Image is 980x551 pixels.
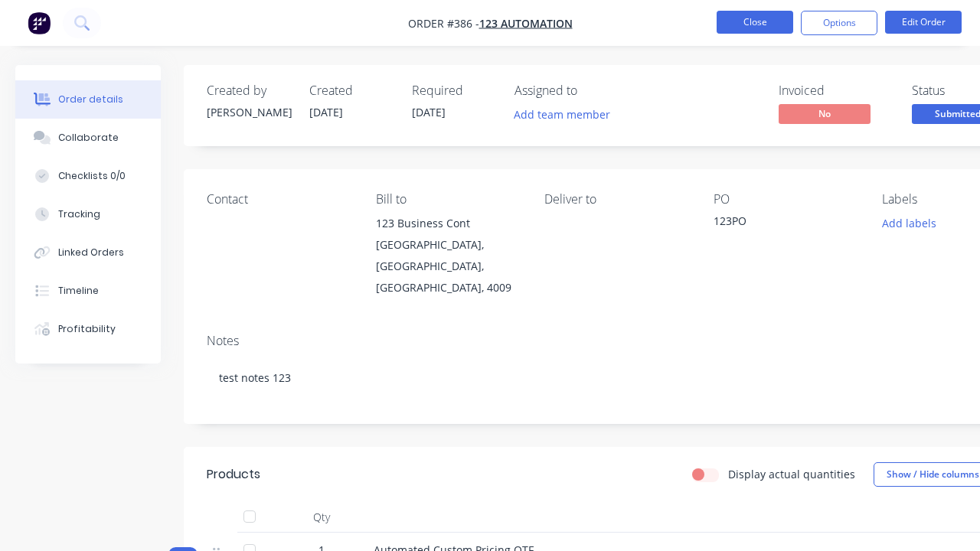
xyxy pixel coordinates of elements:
span: [DATE] [412,105,446,119]
div: Bill to [376,192,521,207]
div: Invoiced [779,83,893,98]
button: Edit Order [885,11,962,34]
button: Add labels [874,213,944,233]
button: Close [717,11,793,34]
button: Timeline [15,272,161,310]
div: [PERSON_NAME] [207,104,291,120]
div: Contact [207,192,351,207]
div: Order details [58,93,123,106]
div: Timeline [58,284,99,298]
button: Tracking [15,195,161,233]
button: Collaborate [15,119,161,157]
div: Qty [276,502,367,533]
label: Display actual quantities [728,466,855,482]
button: Options [801,11,877,35]
div: Profitability [58,322,116,336]
div: PO [714,192,858,207]
a: 123 Automation [479,16,573,31]
span: No [779,104,871,123]
div: Linked Orders [58,246,124,259]
div: Created by [207,83,291,98]
div: 123PO [714,213,858,234]
button: Add team member [514,104,619,125]
button: Linked Orders [15,233,161,272]
span: [DATE] [309,105,343,119]
div: Created [309,83,394,98]
img: Factory [28,11,51,34]
div: Collaborate [58,131,119,145]
div: Products [207,465,260,484]
span: Order #386 - [408,16,479,31]
div: 123 Business Cont[GEOGRAPHIC_DATA], [GEOGRAPHIC_DATA], [GEOGRAPHIC_DATA], 4009 [376,213,521,298]
div: Assigned to [514,83,668,98]
button: Add team member [506,104,619,125]
div: 123 Business Cont [376,213,521,234]
button: Checklists 0/0 [15,157,161,195]
button: Profitability [15,310,161,348]
div: Required [412,83,496,98]
div: Deliver to [544,192,689,207]
div: Tracking [58,207,100,221]
div: Checklists 0/0 [58,169,126,183]
div: [GEOGRAPHIC_DATA], [GEOGRAPHIC_DATA], [GEOGRAPHIC_DATA], 4009 [376,234,521,298]
button: Order details [15,80,161,119]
